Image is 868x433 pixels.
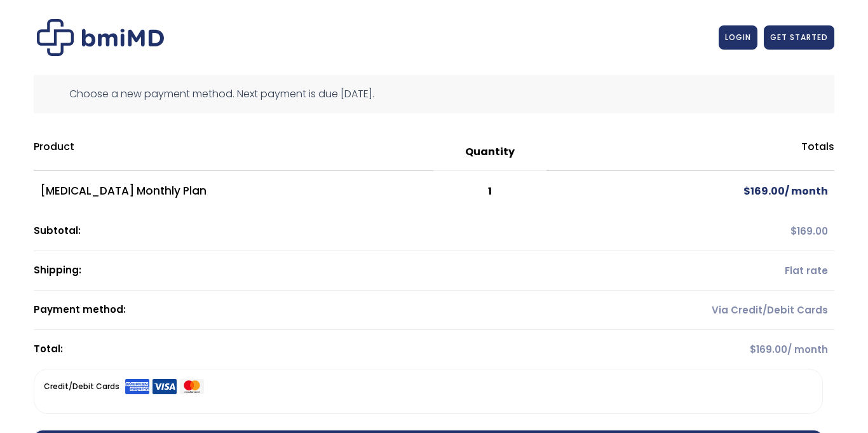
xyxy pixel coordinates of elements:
label: Credit/Debit Cards [44,379,204,394]
th: Payment method: [34,291,546,330]
span: GET STARTED [770,32,828,43]
td: Flat rate [546,251,834,291]
td: Via Credit/Debit Cards [546,291,834,330]
th: Subtotal: [34,212,546,251]
span: $ [790,224,797,238]
img: Amex [125,379,149,394]
span: 169.00 [743,184,785,198]
th: Totals [546,134,834,171]
span: 169.00 [750,343,787,356]
span: $ [743,184,750,198]
a: GET STARTED [764,25,834,50]
span: 169.00 [790,224,828,238]
th: Total: [34,330,546,369]
td: / month [546,330,834,369]
a: LOGIN [719,25,757,50]
img: Checkout [37,19,164,56]
img: Mastercard [180,379,204,394]
th: Quantity [433,134,546,171]
th: Product [34,134,433,171]
td: [MEDICAL_DATA] Monthly Plan [34,171,433,212]
td: 1 [433,171,546,212]
th: Shipping: [34,251,546,291]
span: LOGIN [725,32,751,43]
div: Choose a new payment method. Next payment is due [DATE]. [34,75,834,113]
span: $ [750,343,756,356]
td: / month [546,171,834,212]
img: Visa [153,379,177,394]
